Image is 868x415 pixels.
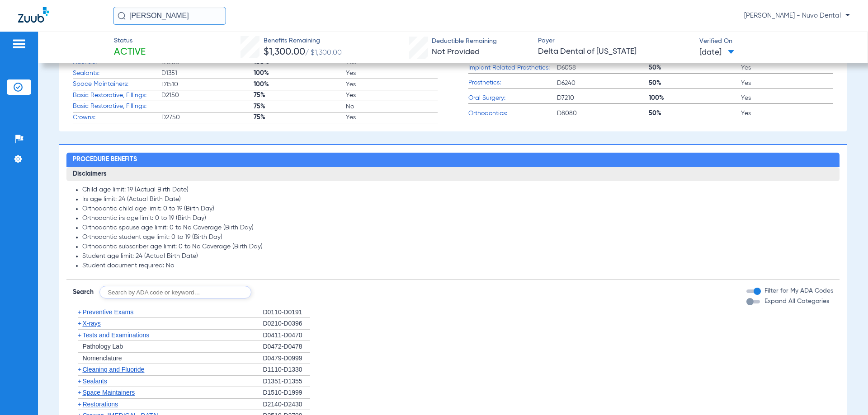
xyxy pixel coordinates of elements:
span: Basic Restorative, Fillings: [73,91,161,100]
span: D1351 [161,69,254,78]
li: Orthodontic spouse age limit: 0 to No Coverage (Birth Day) [82,224,833,232]
li: Child age limit: 19 (Actual Birth Date) [82,186,833,194]
input: Search for patients [113,7,226,25]
span: D1510 [161,80,254,89]
span: D2750 [161,113,254,122]
span: Status [114,36,146,46]
li: Orthodontic student age limit: 0 to 19 (Birth Day) [82,233,833,242]
span: Prosthetics: [468,78,557,88]
span: Yes [346,113,438,122]
label: Filter for My ADA Codes [763,286,833,296]
span: Sealants: [73,69,161,78]
span: Orthodontics: [468,109,557,118]
span: + [78,308,81,316]
span: Yes [741,109,833,118]
span: D8080 [557,109,649,118]
span: Implant Related Prosthetics: [468,63,557,73]
li: Student document required: No [82,262,833,270]
span: + [78,331,81,339]
span: + [78,366,81,373]
span: Payer [538,36,692,46]
span: Deductible Remaining [432,37,497,46]
span: Not Provided [432,48,480,56]
img: hamburger-icon [12,38,26,49]
div: D0110-D0191 [263,307,310,318]
div: D1351-D1355 [263,376,310,387]
span: D7210 [557,93,649,103]
span: 75% [254,102,346,111]
img: Zuub Logo [18,7,49,23]
span: Yes [346,91,438,100]
li: Irs age limit: 24 (Actual Birth Date) [82,196,833,204]
span: No [346,102,438,111]
span: Delta Dental of [US_STATE] [538,46,692,57]
span: 100% [254,69,346,78]
span: Tests and Examinations [82,331,149,339]
span: + [78,320,81,327]
div: D2140-D2430 [263,399,310,410]
span: Oral Surgery: [468,93,557,103]
li: Orthodontic child age limit: 0 to 19 (Birth Day) [82,205,833,213]
span: Pathology Lab [82,343,123,350]
span: 75% [254,113,346,122]
span: 50% [649,79,741,88]
span: Nomenclature [82,354,122,362]
span: Cleaning and Fluoride [82,366,144,373]
span: D6240 [557,79,649,88]
h3: Disclaimers [66,167,839,182]
span: Benefits Remaining [264,36,342,46]
span: / $1,300.00 [305,49,342,56]
span: 75% [254,91,346,100]
div: D0210-D0396 [263,318,310,330]
span: [PERSON_NAME] - Nuvo Dental [744,11,850,20]
span: + [78,401,81,408]
span: Expand All Categories [764,298,829,304]
span: Yes [741,63,833,72]
input: Search by ADA code or keyword… [99,286,251,298]
span: Yes [346,69,438,78]
span: Yes [741,93,833,103]
div: D1510-D1999 [263,387,310,399]
span: Yes [741,79,833,88]
span: 50% [649,109,741,118]
span: X-rays [82,320,100,327]
span: Active [114,46,146,59]
span: Verified On [699,37,853,46]
span: Space Maintainers: [73,79,161,89]
span: 50% [649,63,741,72]
span: $1,300.00 [264,47,305,57]
iframe: Chat Widget [823,372,868,415]
span: Crowns: [73,113,161,122]
span: Sealants [82,378,107,385]
li: Orthodontic subscriber age limit: 0 to No Coverage (Birth Day) [82,243,833,251]
span: Space Maintainers [82,389,135,396]
span: Basic Restorative, Fillings: [73,102,161,111]
li: Orthodontic irs age limit: 0 to 19 (Birth Day) [82,214,833,223]
span: Restorations [82,401,118,408]
span: D6058 [557,63,649,72]
span: 100% [254,80,346,89]
span: Search [73,288,94,297]
li: Student age limit: 24 (Actual Birth Date) [82,252,833,261]
span: + [78,378,81,385]
h2: Procedure Benefits [66,153,839,167]
span: Yes [346,80,438,89]
div: D0472-D0478 [263,341,310,353]
span: [DATE] [699,47,734,58]
span: Preventive Exams [82,308,133,316]
span: D2150 [161,91,254,100]
div: D1110-D1330 [263,364,310,376]
img: Search Icon [118,12,126,20]
div: D0411-D0470 [263,330,310,341]
div: D0479-D0999 [263,353,310,364]
span: 100% [649,93,741,103]
span: + [78,389,81,396]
